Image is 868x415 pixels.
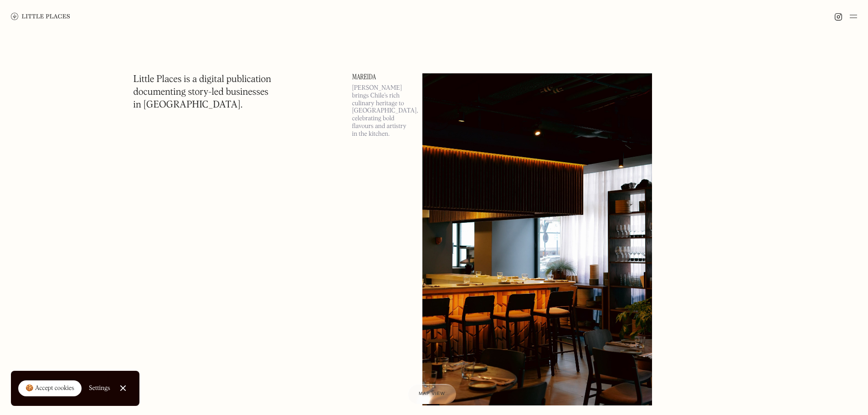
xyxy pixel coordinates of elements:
a: 🍪 Accept cookies [18,380,82,397]
a: Map view [408,384,456,404]
span: Map view [419,391,445,396]
a: Mareida [352,73,411,81]
h1: Little Places is a digital publication documenting story-led businesses in [GEOGRAPHIC_DATA]. [134,73,272,112]
a: Settings [89,378,110,399]
img: Mareida [422,73,652,405]
div: 🍪 Accept cookies [26,384,74,393]
div: Settings [89,385,110,391]
a: Close Cookie Popup [114,379,132,397]
p: [PERSON_NAME] brings Chile’s rich culinary heritage to [GEOGRAPHIC_DATA], celebrating bold flavou... [352,84,411,138]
